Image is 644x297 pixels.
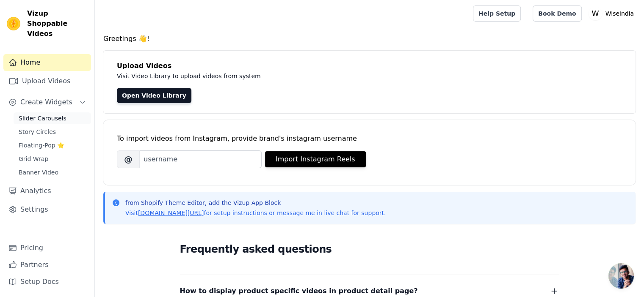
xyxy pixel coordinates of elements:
[3,183,91,199] a: Analytics
[3,240,91,256] a: Pricing
[7,17,20,30] img: Vizup
[117,61,622,71] h4: Upload Videos
[180,285,559,297] button: How to display product specific videos in product detail page?
[125,199,386,207] p: from Shopify Theme Editor, add the Vizup App Block
[3,94,91,111] button: Create Widgets
[14,166,91,178] a: Banner Video
[140,150,262,168] input: username
[3,201,91,218] a: Settings
[117,150,140,168] span: @
[19,114,66,123] span: Slider Carousels
[138,210,204,216] a: [DOMAIN_NAME][URL]
[180,285,418,297] span: How to display product specific videos in product detail page?
[3,256,91,273] a: Partners
[14,112,91,124] a: Slider Carousels
[589,6,637,21] button: W Wiseindia
[3,73,91,90] a: Upload Videos
[602,6,637,21] p: Wiseindia
[533,5,581,22] a: Book Demo
[3,273,91,290] a: Setup Docs
[14,126,91,138] a: Story Circles
[19,155,48,163] span: Grid Wrap
[473,5,521,22] a: Help Setup
[14,139,91,151] a: Floating-Pop ⭐
[103,34,636,44] h4: Greetings 👋!
[591,9,599,18] text: W
[117,134,622,144] div: To import videos from Instagram, provide brand's instagram username
[117,71,496,81] p: Visit Video Library to upload videos from system
[19,128,56,136] span: Story Circles
[180,241,559,258] h2: Frequently asked questions
[19,168,58,177] span: Banner Video
[19,141,64,150] span: Floating-Pop ⭐
[117,88,191,103] a: Open Video Library
[265,151,366,167] button: Import Instagram Reels
[608,263,634,289] div: Open chat
[14,153,91,165] a: Grid Wrap
[27,8,88,39] span: Vizup Shoppable Videos
[20,97,72,107] span: Create Widgets
[125,209,386,217] p: Visit for setup instructions or message me in live chat for support.
[3,54,91,71] a: Home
